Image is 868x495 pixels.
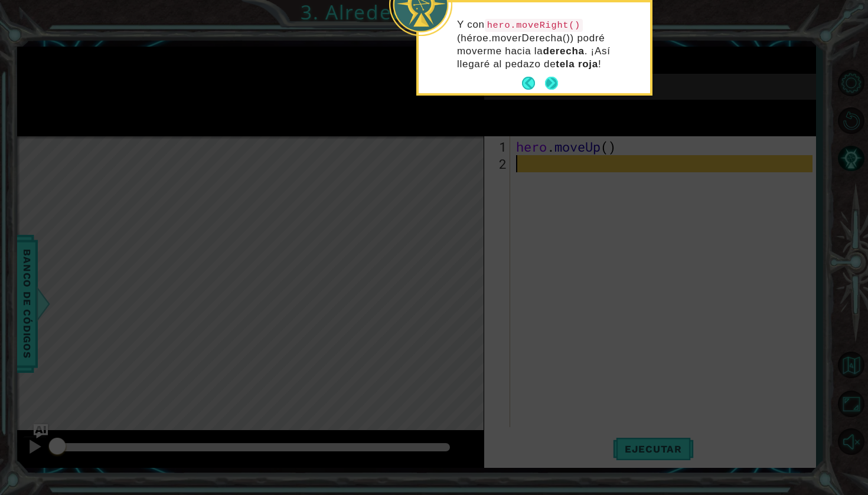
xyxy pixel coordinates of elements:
[543,45,585,57] strong: derecha
[556,58,598,70] strong: tela roja
[485,19,583,32] code: hero.moveRight()
[457,18,642,71] p: Y con (héroe.moverDerecha()) podré moverme hacia la . ¡Así llegaré al pedazo de !
[545,77,558,90] button: Next
[522,77,545,90] button: Back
